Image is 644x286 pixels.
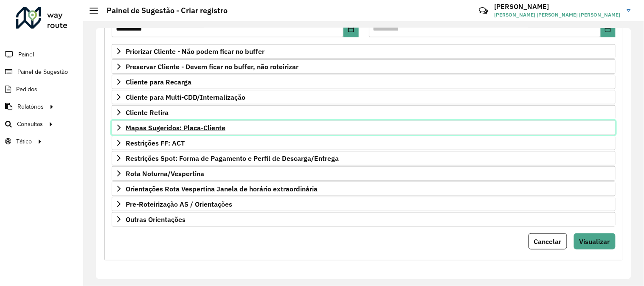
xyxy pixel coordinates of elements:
[98,6,228,15] h2: Painel de Sugestão - Criar registro
[112,59,616,74] a: Preservar Cliente - Devem ficar no buffer, não roteirizar
[474,2,492,20] a: Contato Rápido
[529,233,567,250] button: Cancelar
[112,151,616,165] a: Restrições Spot: Forma de Pagamento e Perfil de Descarga/Entrega
[16,137,32,146] span: Tático
[126,216,186,223] span: Outras Orientações
[112,44,616,59] a: Priorizar Cliente - Não podem ficar no buffer
[17,102,44,111] span: Relatórios
[343,20,358,37] button: Choose Date
[112,197,616,211] a: Pre-Roteirização AS / Orientações
[126,185,318,192] span: Orientações Rota Vespertina Janela de horário extraordinária
[16,85,37,94] span: Pedidos
[18,50,34,59] span: Painel
[112,166,616,181] a: Rota Noturna/Vespertina
[601,20,616,37] button: Choose Date
[112,90,616,104] a: Cliente para Multi-CDD/Internalização
[574,233,616,250] button: Visualizar
[126,109,169,116] span: Cliente Retira
[17,67,68,76] span: Painel de Sugestão
[112,121,616,135] a: Mapas Sugeridos: Placa-Cliente
[126,48,264,55] span: Priorizar Cliente - Não podem ficar no buffer
[579,237,610,246] span: Visualizar
[112,136,616,150] a: Restrições FF: ACT
[126,155,339,162] span: Restrições Spot: Forma de Pagamento e Perfil de Descarga/Entrega
[495,3,621,11] h3: [PERSON_NAME]
[126,140,185,146] span: Restrições FF: ACT
[126,124,225,131] span: Mapas Sugeridos: Placa-Cliente
[112,182,616,196] a: Orientações Rota Vespertina Janela de horário extraordinária
[126,94,245,101] span: Cliente para Multi-CDD/Internalização
[126,201,232,207] span: Pre-Roteirização AS / Orientações
[495,11,621,19] span: [PERSON_NAME] [PERSON_NAME] [PERSON_NAME]
[534,237,562,246] span: Cancelar
[17,120,43,129] span: Consultas
[112,75,616,89] a: Cliente para Recarga
[126,79,191,85] span: Cliente para Recarga
[126,170,204,177] span: Rota Noturna/Vespertina
[112,105,616,120] a: Cliente Retira
[112,212,616,227] a: Outras Orientações
[126,63,298,70] span: Preservar Cliente - Devem ficar no buffer, não roteirizar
